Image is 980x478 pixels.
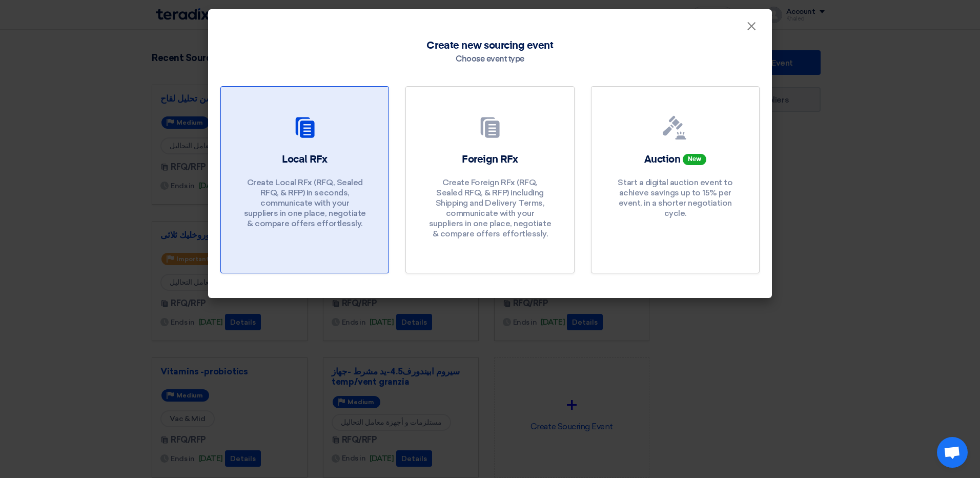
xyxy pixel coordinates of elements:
[644,154,681,165] span: Auction
[220,86,389,273] a: Local RFx Create Local RFx (RFQ, Sealed RFQ, & RFP) in seconds, communicate with your suppliers i...
[746,18,757,39] span: ×
[614,177,737,218] p: Start a digital auction event to achieve savings up to 15% per event, in a shorter negotiation cy...
[738,16,765,37] button: Close
[937,437,968,468] div: Open chat
[683,154,706,165] span: New
[405,86,574,273] a: Foreign RFx Create Foreign RFx (RFQ, Sealed RFQ, & RFP) including Shipping and Delivery Terms, co...
[282,152,328,167] h2: Local RFx
[462,152,518,167] h2: Foreign RFx
[428,177,552,239] p: Create Foreign RFx (RFQ, Sealed RFQ, & RFP) including Shipping and Delivery Terms, communicate wi...
[426,38,553,53] span: Create new sourcing event
[591,86,760,273] a: Auction New Start a digital auction event to achieve savings up to 15% per event, in a shorter ne...
[243,177,366,229] p: Create Local RFx (RFQ, Sealed RFQ, & RFP) in seconds, communicate with your suppliers in one plac...
[456,53,524,66] div: Choose event type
